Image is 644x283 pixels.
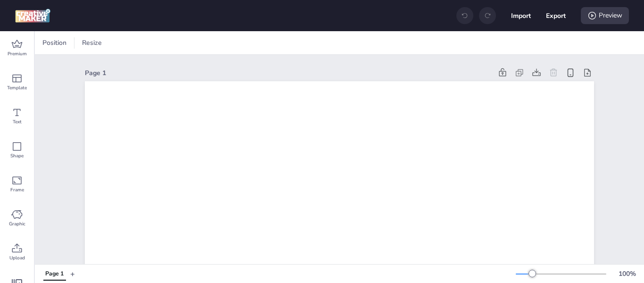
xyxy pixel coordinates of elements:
button: Export [546,6,566,26]
span: Premium [8,50,27,58]
span: Text [13,118,22,126]
span: Graphic [9,220,25,228]
div: Page 1 [45,270,64,278]
button: + [70,266,75,282]
div: Tabs [39,266,70,282]
span: Upload [9,254,25,262]
div: Page 1 [85,68,492,78]
span: Frame [10,186,24,194]
span: Resize [80,38,104,48]
span: Shape [10,152,24,160]
span: Template [7,84,27,92]
div: 100 % [616,269,638,279]
button: Import [511,6,531,26]
span: Position [41,38,68,48]
img: logo Creative Maker [15,9,50,23]
div: Preview [581,7,629,24]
